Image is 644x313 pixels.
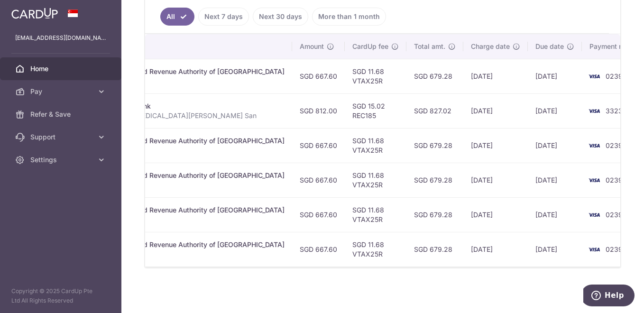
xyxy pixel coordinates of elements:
[606,141,623,149] span: 0239
[345,163,406,197] td: SGD 11.68 VTAX25R
[414,42,445,51] span: Total amt.
[352,42,388,51] span: CardUp fee
[30,155,93,165] span: Settings
[81,34,292,59] th: Payment details
[585,140,604,151] img: Bank Card
[88,136,285,146] div: Income Tax. Inland Revenue Authority of [GEOGRAPHIC_DATA]
[585,209,604,221] img: Bank Card
[535,42,564,51] span: Due date
[606,211,623,219] span: 0239
[345,59,406,93] td: SGD 11.68 VTAX25R
[585,71,604,82] img: Bank Card
[406,197,463,232] td: SGD 679.28
[160,8,194,26] a: All
[198,8,249,26] a: Next 7 days
[30,87,93,96] span: Pay
[345,93,406,128] td: SGD 15.02 REC185
[528,163,582,197] td: [DATE]
[463,93,528,128] td: [DATE]
[463,163,528,197] td: [DATE]
[463,59,528,93] td: [DATE]
[292,128,345,163] td: SGD 667.60
[88,205,285,215] div: Income Tax. Inland Revenue Authority of [GEOGRAPHIC_DATA]
[528,93,582,128] td: [DATE]
[345,128,406,163] td: SGD 11.68 VTAX25R
[585,244,604,255] img: Bank Card
[471,42,510,51] span: Charge date
[606,245,623,253] span: 0239
[292,232,345,267] td: SGD 667.60
[406,59,463,93] td: SGD 679.28
[585,175,604,186] img: Bank Card
[528,59,582,93] td: [DATE]
[406,232,463,267] td: SGD 679.28
[583,285,635,308] iframe: Opens a widget where you can find more information
[88,67,285,76] div: Income Tax. Inland Revenue Authority of [GEOGRAPHIC_DATA]
[88,101,285,111] div: Car Loan. DBS Bank
[88,215,285,224] p: S7141109E
[606,72,623,80] span: 0239
[292,197,345,232] td: SGD 667.60
[312,8,386,26] a: More than 1 month
[11,8,58,19] img: CardUp
[406,93,463,128] td: SGD 827.02
[88,146,285,155] p: S7141109E
[88,240,285,249] div: Income Tax. Inland Revenue Authority of [GEOGRAPHIC_DATA]
[30,132,93,142] span: Support
[300,42,324,51] span: Amount
[15,33,106,43] p: [EMAIL_ADDRESS][DOMAIN_NAME]
[345,232,406,267] td: SGD 11.68 VTAX25R
[88,171,285,180] div: Income Tax. Inland Revenue Authority of [GEOGRAPHIC_DATA]
[406,128,463,163] td: SGD 679.28
[528,197,582,232] td: [DATE]
[528,232,582,267] td: [DATE]
[292,163,345,197] td: SGD 667.60
[606,107,623,115] span: 3323
[30,110,93,119] span: Refer & Save
[292,59,345,93] td: SGD 667.60
[292,93,345,128] td: SGD 812.00
[463,197,528,232] td: [DATE]
[30,64,93,74] span: Home
[463,232,528,267] td: [DATE]
[585,105,604,117] img: Bank Card
[606,176,623,184] span: 0239
[463,128,528,163] td: [DATE]
[88,249,285,259] p: S7141109E
[253,8,308,26] a: Next 30 days
[406,163,463,197] td: SGD 679.28
[345,197,406,232] td: SGD 11.68 VTAX25R
[88,111,285,120] p: HPR053869A [MEDICAL_DATA][PERSON_NAME] San
[528,128,582,163] td: [DATE]
[88,180,285,190] p: S7141109E
[88,76,285,86] p: S7141109E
